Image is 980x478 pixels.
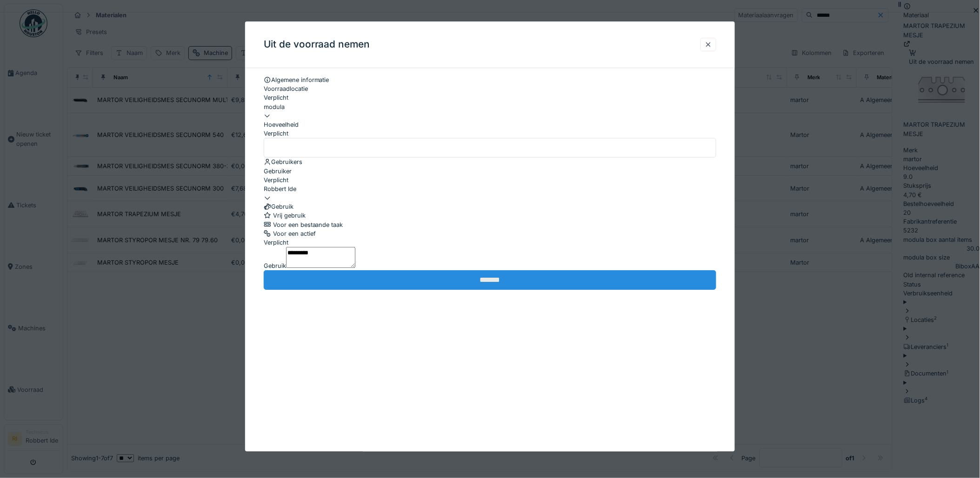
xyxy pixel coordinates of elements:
div: Verplicht [264,129,717,138]
label: Gebruiker [264,167,292,176]
div: Gebruik [264,202,717,211]
div: modula [264,102,717,111]
div: Voor een actief [264,229,717,238]
div: Vrij gebruik [264,212,717,220]
div: Verplicht [264,176,717,184]
div: Robbert Ide [264,184,717,193]
div: Algemene informatie [264,75,717,84]
div: Gebruikers [264,157,717,166]
div: Verplicht [264,94,717,102]
label: Voorraadlocatie [264,84,308,93]
label: Hoeveelheid [264,120,299,129]
div: Voor een bestaande taak [264,220,717,229]
label: Gebruik [264,261,286,270]
div: Verplicht [264,238,717,247]
h3: Uit de voorraad nemen [264,39,370,50]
